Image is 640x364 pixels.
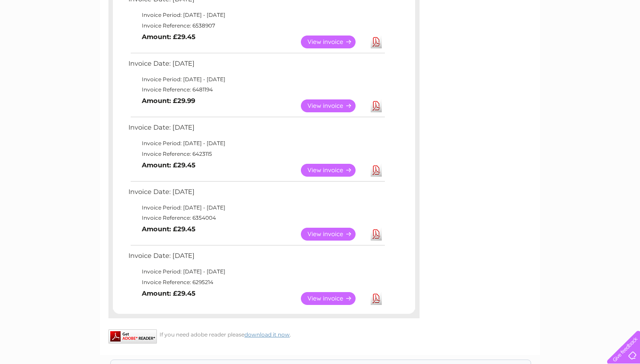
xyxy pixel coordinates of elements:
a: View [301,292,366,305]
td: Invoice Date: [DATE] [126,250,386,266]
b: Amount: £29.45 [142,161,196,169]
a: View [301,36,366,48]
a: Download [371,36,382,48]
a: View [301,99,366,112]
a: Download [371,292,382,305]
td: Invoice Period: [DATE] - [DATE] [126,74,386,85]
b: Amount: £29.45 [142,289,196,297]
td: Invoice Period: [DATE] - [DATE] [126,266,386,277]
a: Download [371,228,382,241]
b: Amount: £29.45 [142,225,196,233]
a: download it now [244,331,290,338]
a: Contact [581,38,603,44]
td: Invoice Reference: 6423115 [126,149,386,159]
b: Amount: £29.99 [142,97,195,105]
td: Invoice Reference: 6295214 [126,277,386,288]
a: Download [371,164,382,177]
td: Invoice Period: [DATE] - [DATE] [126,10,386,20]
td: Invoice Reference: 6354004 [126,213,386,223]
td: Invoice Date: [DATE] [126,58,386,74]
td: Invoice Period: [DATE] - [DATE] [126,202,386,213]
a: View [301,228,366,241]
a: Blog [563,38,576,44]
a: Energy [506,38,525,44]
div: If you need adobe reader please . [108,329,420,338]
td: Invoice Reference: 6538907 [126,20,386,31]
td: Invoice Date: [DATE] [126,186,386,202]
a: Telecoms [531,38,557,44]
a: Download [371,99,382,112]
a: Log out [611,38,632,44]
a: Water [484,38,500,44]
td: Invoice Date: [DATE] [126,122,386,138]
td: Invoice Reference: 6481194 [126,84,386,95]
b: Amount: £29.45 [142,33,196,41]
img: logo.png [22,23,68,50]
td: Invoice Period: [DATE] - [DATE] [126,138,386,149]
a: 0333 014 3131 [472,4,534,16]
div: Clear Business is a trading name of Verastar Limited (registered in [GEOGRAPHIC_DATA] No. 3667643... [111,5,531,43]
a: View [301,164,366,177]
